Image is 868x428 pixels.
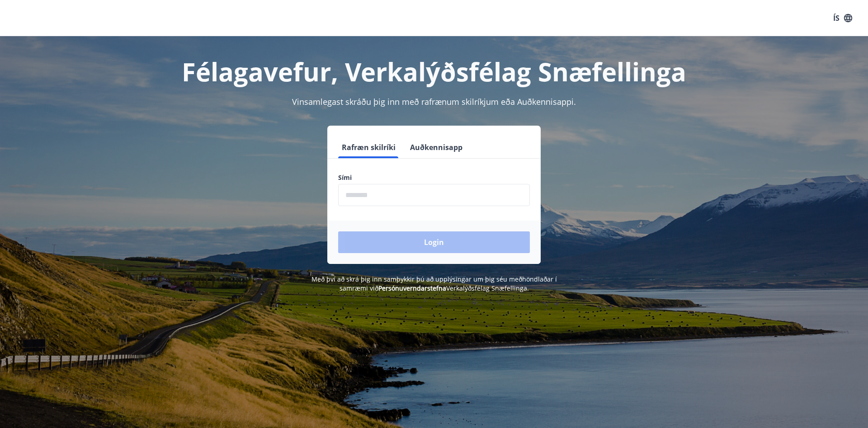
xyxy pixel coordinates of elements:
span: Vinsamlegast skráðu þig inn með rafrænum skilríkjum eða Auðkennisappi. [292,96,576,107]
h1: Félagavefur, Verkalýðsfélag Snæfellinga [119,54,749,89]
button: ÍS [828,10,857,26]
a: Persónuverndarstefna [378,284,446,292]
button: Rafræn skilríki [338,136,399,158]
span: Með því að skrá þig inn samþykkir þú að upplýsingar um þig séu meðhöndlaðar í samræmi við Verkalý... [311,275,557,292]
button: Auðkennisapp [406,136,466,158]
label: Sími [338,173,530,182]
